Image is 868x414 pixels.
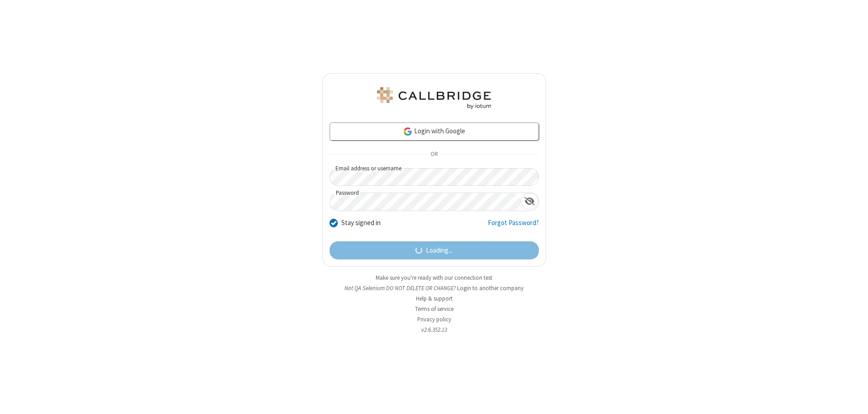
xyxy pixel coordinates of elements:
li: Not QA Selenium DO NOT DELETE OR CHANGE? [322,284,546,292]
button: Login to another company [457,284,524,292]
label: Stay signed in [341,218,381,228]
a: Make sure you're ready with our connection test [376,274,492,282]
span: OR [427,148,441,161]
button: Loading... [330,241,539,259]
img: QA Selenium DO NOT DELETE OR CHANGE [375,87,493,109]
a: Terms of service [415,305,453,313]
iframe: Chat [845,390,861,408]
span: Loading... [426,245,453,256]
div: Show password [521,193,538,210]
input: Password [330,193,521,211]
a: Help & support [416,295,453,302]
img: google-icon.png [403,127,413,136]
a: Privacy policy [417,315,451,323]
a: Login with Google [330,122,539,141]
a: Forgot Password? [488,218,539,235]
input: Email address or username [330,168,539,186]
li: v2.6.352.13 [322,325,546,334]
